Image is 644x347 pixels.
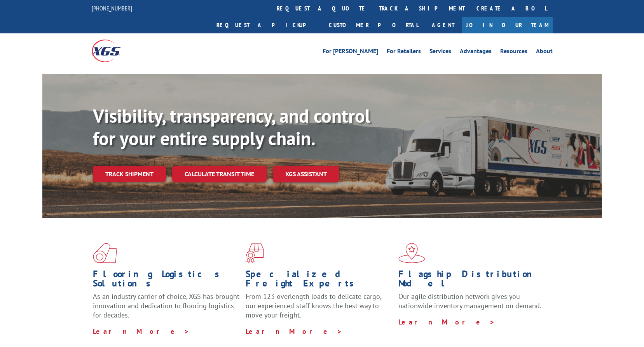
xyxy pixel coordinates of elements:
h1: Flagship Distribution Model [398,269,545,292]
img: xgs-icon-focused-on-flooring-red [246,243,264,263]
img: xgs-icon-total-supply-chain-intelligence-red [93,243,117,263]
h1: Specialized Freight Experts [246,269,393,292]
a: Resources [500,48,527,57]
a: Join Our Team [462,17,553,33]
a: Track shipment [93,166,166,182]
a: Learn More > [93,327,190,336]
a: Customer Portal [323,17,424,33]
a: Request a pickup [211,17,323,33]
a: Advantages [460,48,492,57]
a: Agent [424,17,462,33]
a: [PHONE_NUMBER] [92,4,132,12]
p: From 123 overlength loads to delicate cargo, our experienced staff knows the best way to move you... [246,292,393,326]
a: Learn More > [246,327,342,336]
a: Services [429,48,451,57]
a: For Retailers [387,48,421,57]
h1: Flooring Logistics Solutions [93,269,240,292]
a: XGS ASSISTANT [273,166,339,182]
span: Our agile distribution network gives you nationwide inventory management on demand. [398,292,541,310]
b: Visibility, transparency, and control for your entire supply chain. [93,104,370,150]
span: As an industry carrier of choice, XGS has brought innovation and dedication to flooring logistics... [93,292,239,319]
a: For [PERSON_NAME] [323,48,378,57]
a: About [536,48,553,57]
a: Learn More > [398,318,495,326]
img: xgs-icon-flagship-distribution-model-red [398,243,425,263]
a: Calculate transit time [172,166,267,182]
